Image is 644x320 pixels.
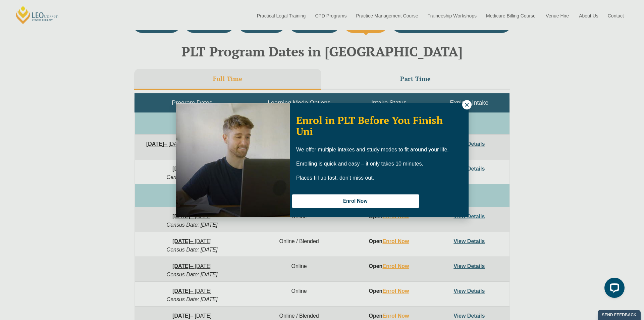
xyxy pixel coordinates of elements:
[599,275,627,303] iframe: LiveChat chat widget
[176,103,290,217] img: Woman in yellow blouse holding folders looking to the right and smiling
[296,175,374,181] span: Places fill up fast, don’t miss out.
[462,100,472,109] button: Close
[292,194,419,208] button: Enrol Now
[296,113,443,138] span: Enrol in PLT Before You Finish Uni
[296,147,449,152] span: We offer multiple intakes and study modes to fit around your life.
[296,161,423,167] span: Enrolling is quick and easy – it only takes 10 minutes.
